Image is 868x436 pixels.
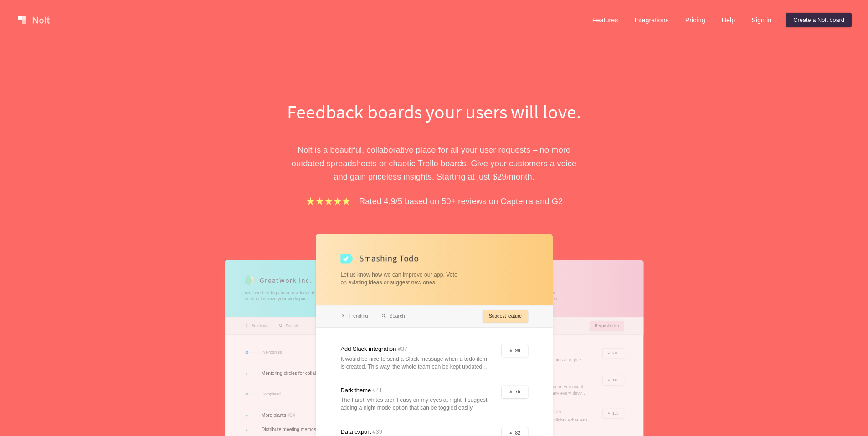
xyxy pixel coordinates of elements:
[277,143,591,183] p: Nolt is a beautiful, collaborative place for all your user requests – no more outdated spreadshee...
[585,13,626,27] a: Features
[627,13,676,27] a: Integrations
[305,196,352,206] img: stars.b067e34983.png
[714,13,743,27] a: Help
[744,13,779,27] a: Sign in
[359,195,563,208] p: Rated 4.9/5 based on 50+ reviews on Capterra and G2
[678,13,713,27] a: Pricing
[786,13,852,27] a: Create a Nolt board
[277,98,591,125] h1: Feedback boards your users will love.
